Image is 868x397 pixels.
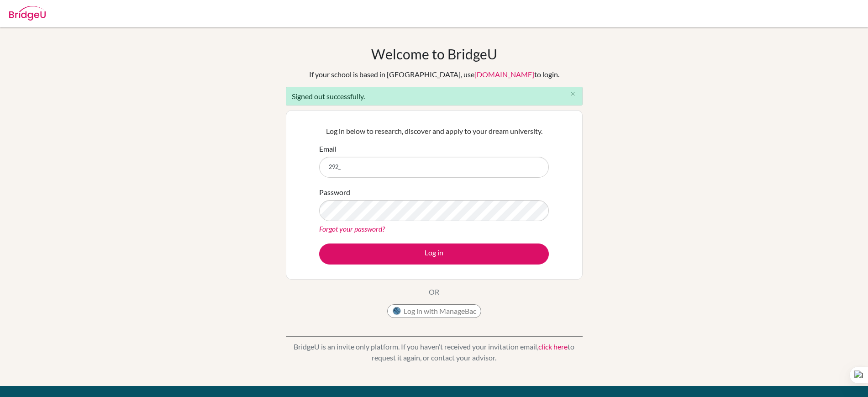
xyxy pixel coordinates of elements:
p: BridgeU is an invite only platform. If you haven’t received your invitation email, to request it ... [286,341,583,363]
div: If your school is based in [GEOGRAPHIC_DATA], use to login. [309,69,559,80]
a: [DOMAIN_NAME] [474,70,534,79]
a: Forgot your password? [319,224,385,233]
button: Log in [319,243,549,265]
label: Email [319,143,337,154]
label: Password [319,187,350,198]
p: Log in below to research, discover and apply to your dream university. [319,126,549,137]
img: Bridge-U [9,6,46,21]
button: Close [564,87,582,101]
i: close [569,90,576,97]
h1: Welcome to BridgeU [371,46,497,62]
div: Signed out successfully. [286,87,583,106]
p: OR [429,286,439,297]
button: Log in with ManageBac [387,304,481,318]
a: click here [538,342,568,351]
